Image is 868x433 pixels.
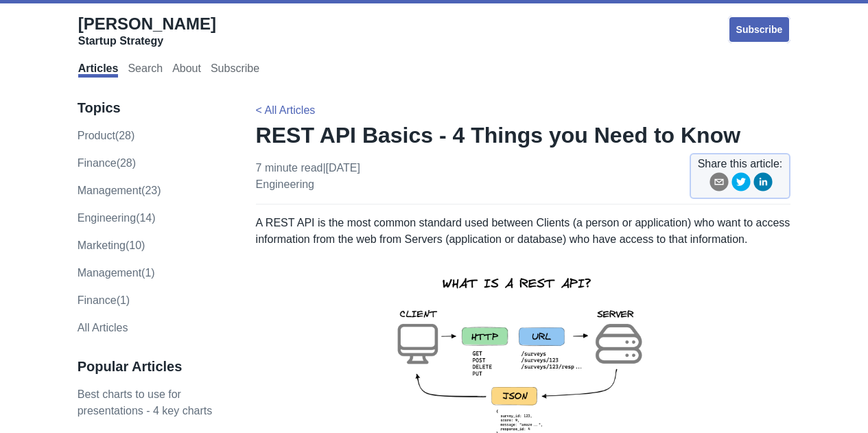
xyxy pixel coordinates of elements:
[78,34,216,48] div: Startup Strategy
[78,212,156,224] a: engineering(14)
[256,215,791,248] p: A REST API is the most common standard used between Clients (a person or application) who want to...
[709,172,729,196] button: email
[78,358,227,375] h3: Popular Articles
[78,157,136,169] a: finance(28)
[128,62,163,78] a: Search
[78,14,216,33] span: [PERSON_NAME]
[78,267,155,279] a: Management(1)
[78,130,135,141] a: product(28)
[256,104,316,116] a: < All Articles
[728,16,791,43] a: Subscribe
[211,62,259,78] a: Subscribe
[731,172,751,196] button: twitter
[698,156,783,172] span: Share this article:
[78,322,128,333] a: All Articles
[256,121,791,149] h1: REST API Basics - 4 Things you Need to Know
[78,185,161,196] a: management(23)
[256,160,360,193] p: 7 minute read | [DATE]
[78,100,227,117] h3: Topics
[256,178,314,190] a: engineering
[78,294,130,306] a: Finance(1)
[78,62,119,78] a: Articles
[172,62,201,78] a: About
[753,172,773,196] button: linkedin
[78,14,216,48] a: [PERSON_NAME]Startup Strategy
[78,388,213,417] a: Best charts to use for presentations - 4 key charts
[78,239,145,251] a: marketing(10)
